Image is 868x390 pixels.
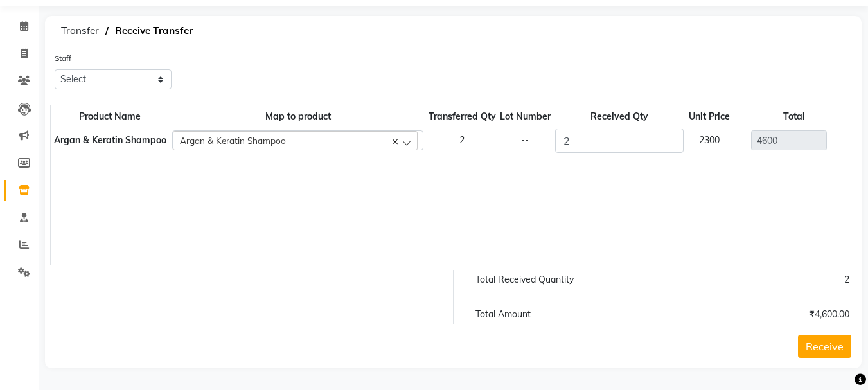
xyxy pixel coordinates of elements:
div: Total Received Quantity [466,273,662,287]
button: Receive [798,335,851,358]
th: Received Qty [553,108,687,125]
div: Total Amount [466,308,662,321]
th: Total [732,108,856,125]
td: 2300 [687,125,732,156]
th: Unit Price [687,108,732,125]
div: 2 [662,273,859,287]
span: Argan & Keratin Shampoo [180,135,286,146]
th: Lot Number [498,108,553,125]
th: Product Name [51,108,170,125]
span: Transfer [55,19,105,42]
th: Transferred Qty [427,108,498,125]
th: Map to product [170,108,427,125]
td: 2 [427,125,498,156]
div: ₹4,600.00 [662,308,859,321]
td: -- [498,125,553,156]
th: Argan & Keratin Shampoo [51,125,170,156]
label: Staff [55,53,71,64]
span: Receive Transfer [109,19,199,42]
